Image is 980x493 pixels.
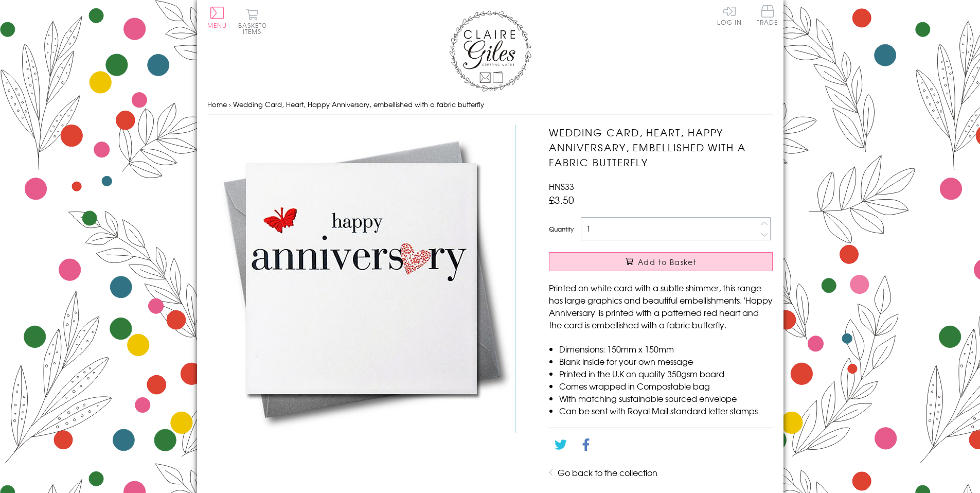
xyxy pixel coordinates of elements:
li: Dimensions: 150mm x 150mm [559,343,773,355]
img: Wedding Card, Heart, Happy Anniversary, embellished with a fabric butterfly [207,125,516,433]
button: Menu [207,7,227,28]
a: Go back to the collection [558,466,657,479]
span: Wedding Card, Heart, Happy Anniversary, embellished with a fabric butterfly [233,99,484,109]
a: Log In [717,5,742,25]
span: HNS33 [549,180,574,192]
nav: breadcrumbs [207,94,773,115]
span: £3.50 [549,192,574,207]
label: Quantity [549,224,574,234]
li: Printed in the U.K on quality 350gsm board [559,367,773,380]
span: Menu [207,21,227,30]
h1: Wedding Card, Heart, Happy Anniversary, embellished with a fabric butterfly [549,125,773,169]
span: Add to Basket [638,257,697,267]
li: With matching sustainable sourced envelope [559,392,773,404]
img: Claire Giles Greetings Cards [449,10,531,92]
p: Printed on white card with a subtle shimmer, this range has large graphics and beautiful embellis... [549,281,773,331]
li: Blank inside for your own message [559,355,773,367]
button: Add to Basket [549,252,773,271]
li: Can be sent with Royal Mail standard letter stamps [559,404,773,417]
li: Comes wrapped in Compostable bag [559,380,773,392]
span: Trade [757,5,778,25]
span: › [229,99,231,109]
a: Trade [757,5,778,27]
a: Home [207,99,227,109]
button: Basket0 items [238,8,266,34]
span: 0 items [243,21,266,36]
